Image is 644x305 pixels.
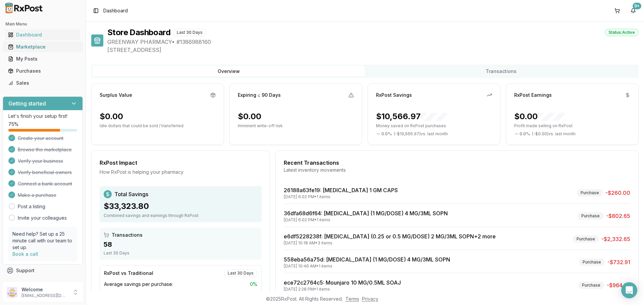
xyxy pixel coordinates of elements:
div: RxPost Earnings [514,92,552,98]
div: Purchase [578,212,603,220]
span: -$964.65 [607,281,630,289]
span: 75 % [8,121,18,128]
button: Marketplace [3,42,83,52]
div: My Posts [8,56,77,62]
div: Status: Active [605,29,639,36]
span: Verify your business [18,158,63,164]
span: Make a purchase [18,192,56,199]
div: Last 30 Days [104,250,258,256]
p: Idle dollars that could be sold / transferred [100,123,216,129]
span: GREENWAY PHARMACY • # 1386988160 [107,38,639,46]
div: Purchases [8,68,77,74]
div: Purchase [577,189,603,197]
div: 58 [104,240,258,249]
div: Purchase [578,282,604,289]
div: Dashboard [8,31,77,38]
div: [DATE] 6:02 PM • 1 items [284,194,398,200]
span: ( - $0.00 ) vs. last month [532,131,576,137]
h2: Main Menu [5,21,80,27]
div: RxPost vs Traditional [104,270,153,277]
a: 36dfa68d6f64: [MEDICAL_DATA] (1 MG/DOSE) 4 MG/3ML SOPN [284,210,448,217]
a: My Posts [5,53,80,65]
div: $10,566.97 [376,111,447,122]
a: 558eba56a75d: [MEDICAL_DATA] (1 MG/DOSE) 4 MG/3ML SOPN [284,256,450,263]
a: Purchases [5,65,80,77]
a: 26188a63fe19: [MEDICAL_DATA] 1 GM CAPS [284,187,398,194]
span: Create your account [18,135,63,142]
button: Overview [93,66,365,77]
div: How RxPost is helping your pharmacy [100,169,262,175]
img: User avatar [7,287,17,298]
div: Sales [8,80,77,86]
span: Average savings per purchase: [104,281,173,288]
span: -$2,332.65 [601,235,630,243]
h3: Getting started [8,99,46,107]
span: -$802.65 [606,212,630,220]
p: Profit made selling on RxPost [514,123,630,129]
p: Welcome [21,286,68,293]
span: 0.0 % [520,131,530,137]
div: [DATE] 2:28 PM • 1 items [284,287,401,292]
div: Expiring ≤ 90 Days [238,92,281,98]
img: RxPost Logo [3,3,46,13]
button: Support [3,264,83,277]
span: Total Savings [114,190,148,198]
p: Imminent write-off risk [238,123,354,129]
a: Invite your colleagues [18,215,67,221]
div: Last 30 Days [173,29,206,36]
button: Dashboard [3,29,83,40]
div: [DATE] 10:18 AM • 3 items [284,240,496,246]
span: Verify beneficial owners [18,169,72,176]
a: Terms [345,296,359,302]
button: Purchases [3,66,83,76]
p: [EMAIL_ADDRESS][DOMAIN_NAME] [21,293,68,298]
span: 0 % [250,281,257,288]
span: Connect a bank account [18,180,72,187]
p: Money saved on RxPost purchases [376,123,492,129]
a: Marketplace [5,41,80,53]
div: $0.00 [514,111,565,122]
span: -$732.91 [607,258,630,266]
nav: breadcrumb [103,7,128,14]
span: Dashboard [103,7,128,14]
div: RxPost Savings [376,92,412,98]
div: Surplus Value [100,92,132,98]
a: Post a listing [18,203,45,210]
div: 9+ [633,3,641,9]
h1: Store Dashboard [107,27,170,38]
p: Need help? Set up a 25 minute call with our team to set up. [12,231,73,251]
span: Feedback [16,279,39,286]
span: ( - $10,566.97 ) vs. last month [394,131,448,137]
div: Open Intercom Messenger [621,282,637,298]
button: Sales [3,78,83,88]
a: Book a call [12,251,38,257]
p: Let's finish your setup first! [8,113,77,120]
button: Transactions [365,66,637,77]
button: Feedback [3,277,83,289]
a: Privacy [362,296,378,302]
div: $0.00 [238,111,261,122]
span: Browse the marketplace [18,146,72,153]
div: Recent Transactions [284,159,630,167]
div: RxPost Impact [100,159,262,167]
a: e6df5228238f: [MEDICAL_DATA] (0.25 or 0.5 MG/DOSE) 2 MG/3ML SOPN+2 more [284,233,496,240]
div: Marketplace [8,44,77,50]
div: $33,323.80 [104,201,258,212]
span: Transactions [112,232,143,238]
div: Purchase [573,235,599,243]
button: My Posts [3,54,83,64]
a: Sales [5,77,80,89]
div: [DATE] 10:46 AM • 1 items [284,263,450,269]
span: -$260.00 [605,189,630,197]
div: Latest inventory movements [284,167,630,173]
div: $0.00 [100,111,123,122]
div: Combined savings and earnings through RxPost [104,213,258,218]
button: 9+ [628,5,639,16]
span: [STREET_ADDRESS] [107,46,639,54]
span: 0.0 % [381,131,392,137]
div: Last 30 Days [224,270,257,277]
a: Dashboard [5,29,80,41]
div: [DATE] 6:02 PM • 1 items [284,217,448,223]
a: ece72c2764c5: Mounjaro 10 MG/0.5ML SOAJ [284,279,401,286]
div: Purchase [579,258,605,266]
